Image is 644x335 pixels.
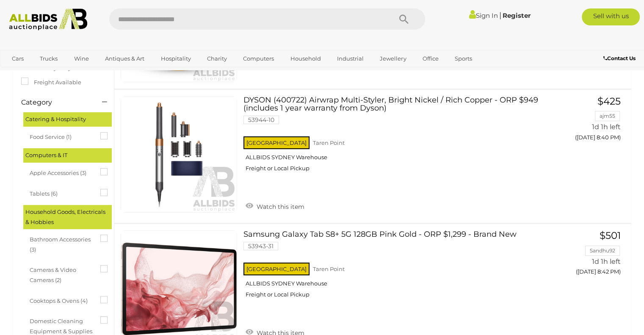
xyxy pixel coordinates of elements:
a: DYSON (400722) Airwrap Multi-Styler, Bright Nickel / Rich Copper - ORP $949 (includes 1 year warr... [250,96,539,179]
img: Allbids.com.au [5,8,92,30]
span: Tablets (6) [30,187,93,199]
label: Freight Available [21,78,81,87]
a: Charity [202,52,232,66]
span: Watch this item [254,203,304,210]
div: Household Goods, Electricals & Hobbies [23,205,112,229]
a: Wine [69,52,94,66]
a: Hospitality [155,52,196,66]
a: Contact Us [603,54,638,63]
span: Bathroom Accessories (3) [30,233,93,255]
span: Food Service (1) [30,130,93,142]
span: Apple Accessories (3) [30,166,93,178]
a: Register [502,11,530,19]
span: Cooktops & Ovens (4) [30,294,93,306]
a: Household [285,52,326,66]
a: Trucks [34,52,63,66]
a: [GEOGRAPHIC_DATA] [6,66,77,80]
a: Jewellery [374,52,412,66]
a: Antiques & Art [100,52,150,66]
a: Sports [449,52,478,66]
span: | [499,11,501,20]
a: Computers [238,52,279,66]
a: $425 ajm55 1d 1h left ([DATE] 8:40 PM) [552,96,623,146]
b: Contact Us [603,55,636,61]
span: $425 [597,95,621,107]
div: Catering & Hospitality [23,112,112,126]
a: Industrial [332,52,369,66]
button: Search [383,8,425,30]
a: Watch this item [243,199,307,212]
span: Cameras & Video Cameras (2) [30,263,93,285]
span: $501 [600,230,621,241]
a: Samsung Galaxy Tab S8+ 5G 128GB Pink Gold - ORP $1,299 - Brand New 53943-31 [GEOGRAPHIC_DATA] Tar... [250,230,539,305]
a: Sign In [469,11,498,19]
a: Office [417,52,444,66]
h4: Category [21,99,89,106]
a: Sell with us [582,8,640,25]
div: Computers & IT [23,148,112,162]
a: $501 Sandhu92 1d 1h left ([DATE] 8:42 PM) [552,230,623,280]
a: Cars [6,52,29,66]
